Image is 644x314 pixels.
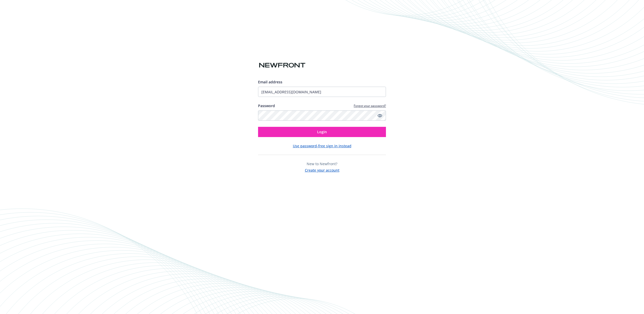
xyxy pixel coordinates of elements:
[305,166,339,173] button: Create your account
[258,61,306,70] img: Newfront logo
[258,110,386,121] input: Enter your password
[377,113,383,119] a: Show password
[258,87,386,97] input: Enter your email
[354,104,386,108] a: Forgot your password?
[258,103,275,108] label: Password
[258,80,282,84] span: Email address
[293,143,351,149] button: Use password-free sign in instead
[317,129,327,134] span: Login
[307,161,337,166] span: New to Newfront?
[258,127,386,137] button: Login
